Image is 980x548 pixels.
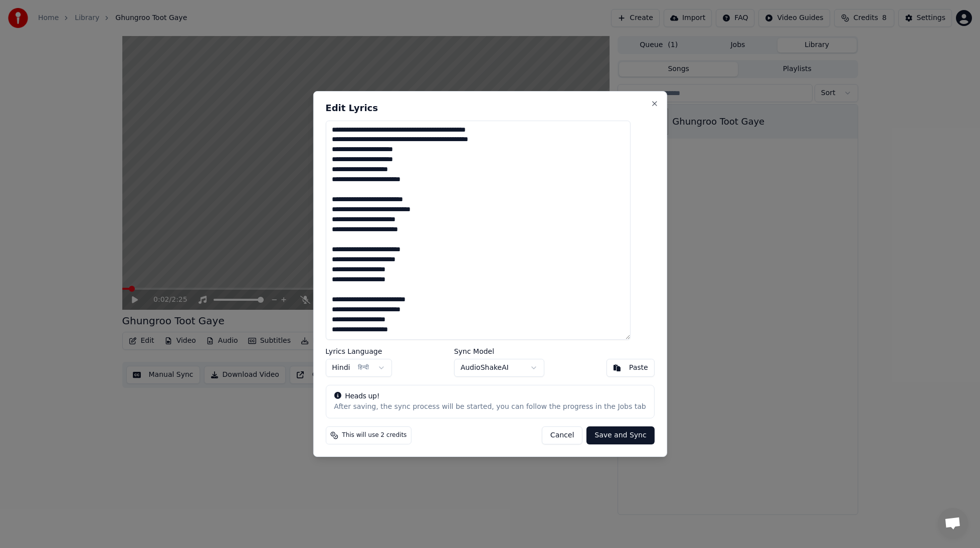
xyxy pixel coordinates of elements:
[325,104,654,113] h2: Edit Lyrics
[325,348,391,355] label: Lyrics Language
[454,348,544,355] label: Sync Model
[334,402,646,412] div: After saving, the sync process will be started, you can follow the progress in the Jobs tab
[586,426,654,444] button: Save and Sync
[334,391,646,401] div: Heads up!
[342,431,407,439] span: This will use 2 credits
[607,359,655,377] button: Paste
[629,363,648,373] div: Paste
[542,426,582,444] button: Cancel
